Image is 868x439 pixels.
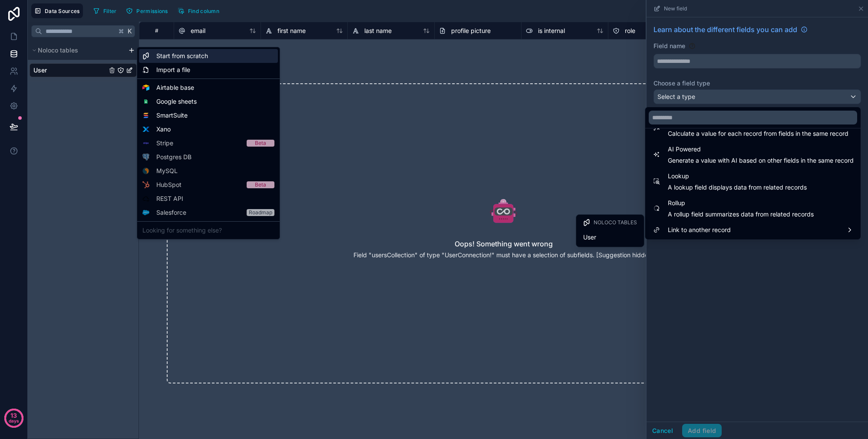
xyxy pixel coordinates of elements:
[156,125,171,134] span: Xano
[142,154,149,161] img: Postgres logo
[249,209,272,216] div: Roadmap
[156,153,191,161] span: Postgres DB
[142,140,149,147] img: Stripe logo
[255,140,266,147] div: Beta
[139,223,278,237] div: Looking for something else?
[142,167,149,174] img: MySQL logo
[156,111,188,120] span: SmartSuite
[156,194,183,203] span: REST API
[142,99,149,104] img: Google sheets logo
[142,195,149,202] img: API icon
[142,126,149,133] img: Xano logo
[255,181,266,188] div: Beta
[156,139,173,147] span: Stripe
[142,210,149,215] img: Salesforce
[142,84,149,91] img: Airtable logo
[156,167,178,175] span: MySQL
[156,208,186,217] span: Salesforce
[156,52,208,60] span: Start from scratch
[156,180,182,189] span: HubSpot
[156,97,197,106] span: Google sheets
[142,112,149,119] img: SmartSuite
[156,66,190,74] span: Import a file
[142,181,149,188] img: HubSpot logo
[156,83,194,92] span: Airtable base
